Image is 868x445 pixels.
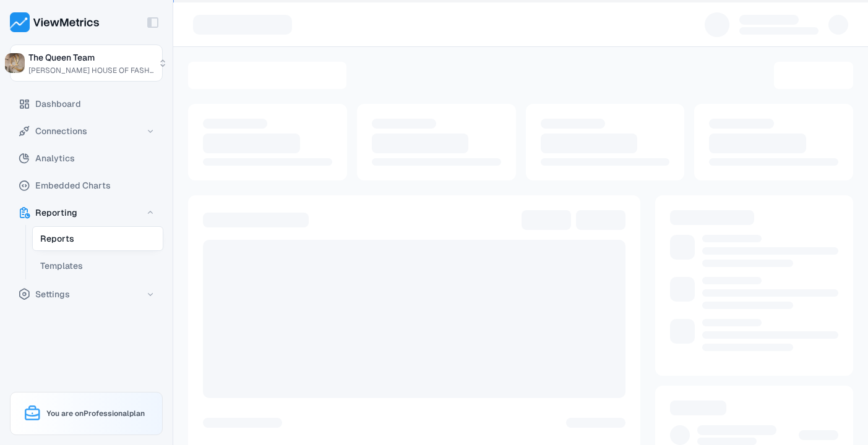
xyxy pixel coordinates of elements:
[10,282,163,307] button: Settings
[10,91,163,116] button: Dashboard
[23,402,150,425] h3: You are on Professional plan
[40,231,74,246] span: Reports
[35,96,81,111] span: Dashboard
[32,226,163,251] button: Reports
[5,53,25,73] img: The Queen Team
[35,178,111,193] span: Embedded Charts
[35,151,75,166] span: Analytics
[10,173,163,198] button: Embedded Charts
[28,65,153,76] span: [PERSON_NAME] HOUSE OF FASH...
[32,253,163,278] button: Templates
[10,146,163,171] button: Analytics
[10,12,100,32] img: ViewMetrics's logo with text
[35,287,70,302] span: Settings
[10,200,163,225] button: Reporting
[35,124,87,138] span: Connections
[35,205,77,220] span: Reporting
[28,50,95,65] span: The Queen Team
[10,119,163,143] button: Connections
[40,258,83,273] span: Templates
